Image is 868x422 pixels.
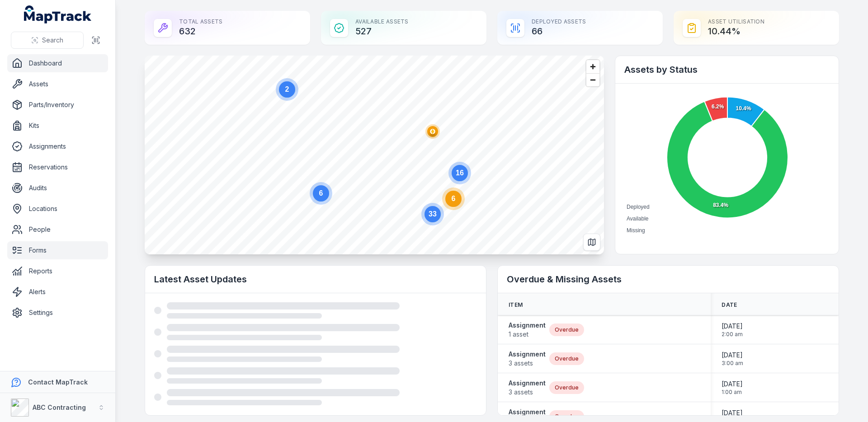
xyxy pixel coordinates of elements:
[7,179,108,197] a: Audits
[509,321,546,339] a: Assignment1 asset
[549,352,584,365] div: Overdue
[586,73,599,86] button: Zoom out
[624,63,830,76] h2: Assets by Status
[722,351,743,360] span: [DATE]
[509,350,546,368] a: Assignment3 assets
[722,380,743,396] time: 31/01/2025, 1:00:00 am
[154,273,477,286] h2: Latest Asset Updates
[7,283,108,301] a: Alerts
[722,301,737,309] span: Date
[722,351,743,367] time: 30/11/2024, 3:00:00 am
[33,403,86,411] strong: ABC Contracting
[7,200,108,218] a: Locations
[145,56,604,254] canvas: Map
[7,96,108,114] a: Parts/Inventory
[722,331,743,338] span: 2:00 am
[7,304,108,322] a: Settings
[509,330,546,339] span: 1 asset
[7,137,108,155] a: Assignments
[509,301,523,309] span: Item
[722,322,743,338] time: 31/08/2024, 2:00:00 am
[509,379,546,388] strong: Assignment
[509,350,546,359] strong: Assignment
[7,54,108,72] a: Dashboard
[7,117,108,135] a: Kits
[586,60,599,73] button: Zoom in
[285,85,289,93] text: 2
[509,388,546,397] span: 3 assets
[583,234,600,251] button: Switch to Map View
[7,158,108,176] a: Reservations
[456,169,464,177] text: 16
[429,210,437,218] text: 33
[627,216,648,222] span: Available
[627,204,650,210] span: Deployed
[509,408,546,417] strong: Assignment
[722,322,743,331] span: [DATE]
[549,324,584,336] div: Overdue
[7,241,108,259] a: Forms
[722,380,743,389] span: [DATE]
[722,389,743,396] span: 1:00 am
[509,359,546,368] span: 3 assets
[42,36,63,45] span: Search
[24,5,92,23] a: MapTrack
[509,321,546,330] strong: Assignment
[627,227,645,234] span: Missing
[319,189,323,197] text: 6
[507,273,830,286] h2: Overdue & Missing Assets
[549,381,584,394] div: Overdue
[509,379,546,397] a: Assignment3 assets
[452,195,456,202] text: 6
[7,262,108,280] a: Reports
[28,378,88,386] strong: Contact MapTrack
[11,32,84,49] button: Search
[722,360,743,367] span: 3:00 am
[7,220,108,239] a: People
[7,75,108,93] a: Assets
[722,408,743,417] span: [DATE]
